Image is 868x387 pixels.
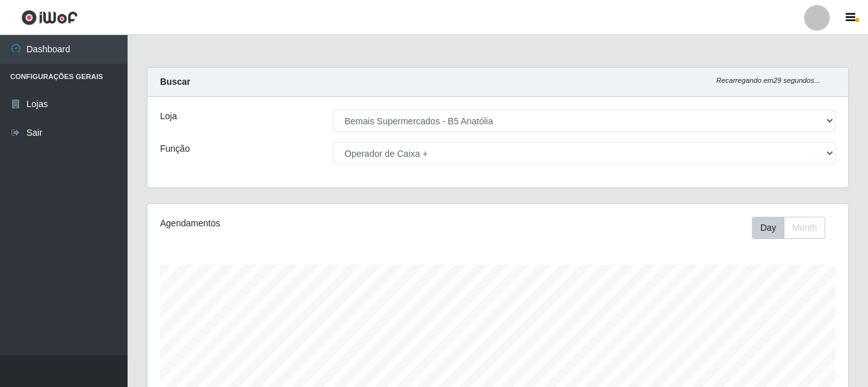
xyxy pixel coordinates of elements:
[752,217,825,239] div: First group
[160,142,190,156] label: Função
[716,77,820,84] i: Recarregando em 29 segundos...
[784,217,825,239] button: Month
[21,10,78,26] img: CoreUI Logo
[160,110,177,123] label: Loja
[160,217,430,230] div: Agendamentos
[752,217,784,239] button: Day
[160,77,190,87] strong: Buscar
[752,217,835,239] div: Toolbar with button groups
